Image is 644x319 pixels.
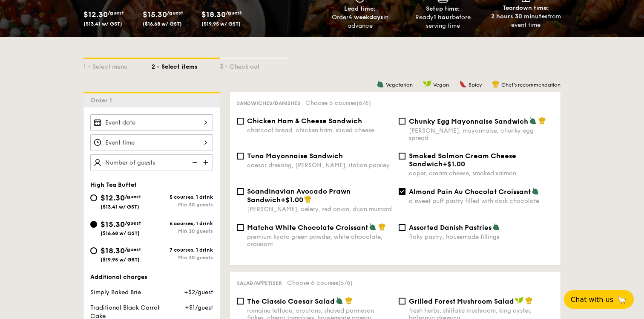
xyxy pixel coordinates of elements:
[187,154,200,171] img: icon-reduce.1d2dbef1.svg
[399,118,405,125] input: Chunky Egg Mayonnaise Sandwich[PERSON_NAME], mayonnaise, chunky egg spread
[525,297,533,304] img: icon-chef-hat.a58ddaea.svg
[469,82,482,88] span: Spicy
[369,223,377,231] img: icon-vegetarian.fe4039eb.svg
[90,97,115,104] span: Order 1
[101,257,140,263] span: ($19.95 w/ GST)
[571,296,613,304] span: Chat with us
[443,160,465,168] span: +$1.00
[152,228,213,234] div: Min 30 guests
[201,10,226,19] span: $18.30
[492,80,500,88] img: icon-chef-hat.a58ddaea.svg
[101,193,125,203] span: $12.30
[322,13,398,30] div: Order in advance
[377,80,384,88] img: icon-vegetarian.fe4039eb.svg
[423,80,431,88] img: icon-vegan.f8ff3823.svg
[378,223,386,231] img: icon-chef-hat.a58ddaea.svg
[492,223,500,231] img: icon-vegetarian.fe4039eb.svg
[247,187,351,204] span: Scandinavian Avocado Prawn Sandwich
[90,289,141,296] span: Simply Baked Brie
[90,134,213,151] input: Event time
[515,297,523,304] img: icon-vegan.f8ff3823.svg
[409,197,554,205] div: a sweet puff pastry filled with dark chocolate
[101,220,125,229] span: $15.30
[488,12,564,29] div: from event time
[409,233,554,241] div: flaky pastry, housemade fillings
[405,13,481,30] div: Ready before serving time
[152,194,213,200] div: 5 courses, 1 drink
[90,194,97,201] input: $12.30/guest($13.41 w/ GST)5 courses, 1 drinkMin 30 guests
[152,202,213,208] div: Min 30 guests
[237,188,244,195] input: Scandinavian Avocado Prawn Sandwich+$1.00[PERSON_NAME], celery, red onion, dijon mustard
[237,153,244,159] input: Tuna Mayonnaise Sandwichcaesar dressing, [PERSON_NAME], italian parsley
[433,82,449,88] span: Vegan
[101,230,140,236] span: ($16.68 w/ GST)
[409,297,514,305] span: Grilled Forest Mushroom Salad
[409,188,531,196] span: Almond Pain Au Chocolat Croissant
[90,247,97,254] input: $18.30/guest($19.95 w/ GST)7 courses, 1 drinkMin 30 guests
[305,99,371,107] span: Choose 6 courses
[125,194,141,200] span: /guest
[90,181,137,188] span: High Tea Buffet
[247,127,392,134] div: charcoal bread, chicken ham, sliced cheese
[90,221,97,228] input: $15.30/guest($16.68 w/ GST)6 courses, 1 drinkMin 30 guests
[247,117,362,125] span: Chicken Ham & Cheese Sandwich
[409,152,516,168] span: Smoked Salmon Cream Cheese Sandwich
[409,170,554,177] div: caper, cream cheese, smoked salmon
[356,99,371,107] span: (6/6)
[90,273,213,281] div: Additional charges
[281,196,303,204] span: +$1.00
[459,80,467,88] img: icon-spicy.37a8142b.svg
[101,246,125,255] span: $18.30
[338,279,353,287] span: (6/6)
[529,117,537,125] img: icon-vegetarian.fe4039eb.svg
[237,224,244,231] input: Matcha White Chocolate Croissantpremium kyoto green powder, white chocolate, croissant
[399,224,405,231] input: Assorted Danish Pastriesflaky pastry, housemade fillings
[386,82,413,88] span: Vegetarian
[200,154,213,171] img: icon-add.58712e84.svg
[564,290,634,309] button: Chat with us🦙
[247,162,392,169] div: caesar dressing, [PERSON_NAME], italian parsley
[399,188,405,195] input: Almond Pain Au Chocolat Croissanta sweet puff pastry filled with dark chocolate
[184,289,213,296] span: +$2/guest
[226,10,242,16] span: /guest
[143,10,167,19] span: $15.30
[237,280,282,286] span: Salad/Appetiser
[201,21,241,27] span: ($19.95 w/ GST)
[409,223,492,232] span: Assorted Danish Pastries
[348,14,383,21] strong: 4 weekdays
[345,297,353,304] img: icon-chef-hat.a58ddaea.svg
[247,152,343,160] span: Tuna Mayonnaise Sandwich
[532,187,539,195] img: icon-vegetarian.fe4039eb.svg
[503,4,549,12] span: Teardown time:
[83,10,108,19] span: $12.30
[287,279,353,287] span: Choose 6 courses
[90,154,213,171] input: Number of guests
[247,223,368,232] span: Matcha White Chocolate Croissant
[304,195,312,203] img: icon-chef-hat.a58ddaea.svg
[237,100,300,106] span: Sandwiches/Danishes
[237,118,244,125] input: Chicken Ham & Cheese Sandwichcharcoal bread, chicken ham, sliced cheese
[434,14,452,21] strong: 1 hour
[143,21,182,27] span: ($16.68 w/ GST)
[185,304,213,311] span: +$1/guest
[247,233,392,248] div: premium kyoto green powder, white chocolate, croissant
[220,59,288,71] div: 3 - Check out
[125,246,141,252] span: /guest
[409,127,554,142] div: [PERSON_NAME], mayonnaise, chunky egg spread
[108,10,124,16] span: /guest
[336,297,343,304] img: icon-vegetarian.fe4039eb.svg
[617,295,627,304] span: 🦙
[247,206,392,213] div: [PERSON_NAME], celery, red onion, dijon mustard
[167,10,183,16] span: /guest
[83,21,122,27] span: ($13.41 w/ GST)
[491,13,548,20] strong: 2 hours 30 minutes
[101,204,139,210] span: ($13.41 w/ GST)
[125,220,141,226] span: /guest
[90,114,213,131] input: Event date
[538,117,546,125] img: icon-chef-hat.a58ddaea.svg
[501,82,561,88] span: Chef's recommendation
[426,5,460,12] span: Setup time:
[399,153,405,159] input: Smoked Salmon Cream Cheese Sandwich+$1.00caper, cream cheese, smoked salmon
[344,5,376,12] span: Lead time:
[83,59,152,71] div: 1 - Select menu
